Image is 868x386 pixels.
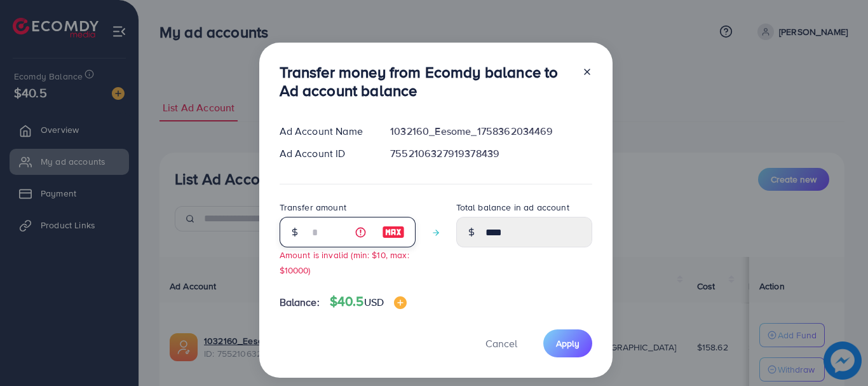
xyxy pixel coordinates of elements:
[269,124,381,139] div: Ad Account Name
[382,224,405,240] img: image
[280,63,572,100] h3: Transfer money from Ecomdy balance to Ad account balance
[364,295,384,309] span: USD
[330,294,407,310] h4: $40.5
[470,329,533,357] button: Cancel
[556,337,580,350] span: Apply
[280,249,409,275] small: Amount is invalid (min: $10, max: $10000)
[485,336,517,350] span: Cancel
[269,146,381,161] div: Ad Account ID
[280,201,346,214] label: Transfer amount
[380,124,602,139] div: 1032160_Eesome_1758362034469
[394,296,407,309] img: image
[380,146,602,161] div: 7552106327919378439
[280,295,320,310] span: Balance:
[543,329,592,357] button: Apply
[456,201,569,214] label: Total balance in ad account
